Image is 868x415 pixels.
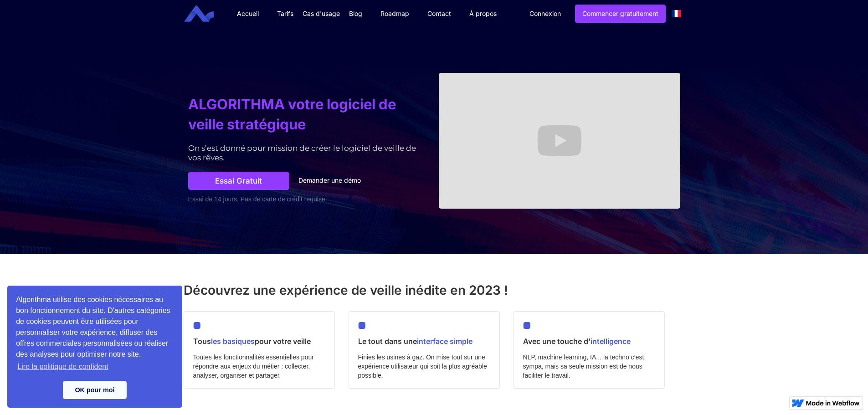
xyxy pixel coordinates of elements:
[523,334,655,348] h3: Avec une touche d’
[417,337,473,346] span: interface simple
[184,282,685,299] h2: Découvrez une expérience de veille inédite en 2023 !
[591,337,631,346] span: intelligence
[7,286,182,408] div: cookieconsent
[188,94,430,134] h1: ALGORITHMA votre logiciel de veille stratégique
[188,172,289,190] a: Essai gratuit
[191,5,221,22] a: home
[63,381,127,399] a: dismiss cookie message
[16,360,110,374] a: learn more about cookies
[575,5,666,23] a: Commencer gratuitement
[523,353,655,380] div: NLP, machine learning, IA... la techno c’est sympa, mais sa seule mission est de nous faciliter l...
[188,195,430,204] div: Essai de 14 jours. Pas de carte de crédit requise.
[188,143,430,163] div: On s’est donné pour mission de créer le logiciel de veille de vos rêves.
[523,5,568,22] a: Connexion
[193,334,325,348] h3: Tous pour votre veille
[193,353,325,380] div: Toutes les fonctionnalités essentielles pour répondre aux enjeux du métier : collecter, analyser,...
[358,334,490,348] h3: Le tout dans une
[303,9,340,18] div: Cas d'usage
[211,337,255,346] span: les basiques
[358,353,490,380] div: Finies les usines à gaz. On mise tout sur une expérience utilisateur qui soit la plus agréable po...
[806,400,860,406] img: Made in Webflow
[439,73,680,209] iframe: Lancement officiel d'Algorithma
[16,294,174,374] span: Algorithma utilise des cookies nécessaires au bon fonctionnement du site. D'autres catégories de ...
[292,172,368,190] a: Demander une démo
